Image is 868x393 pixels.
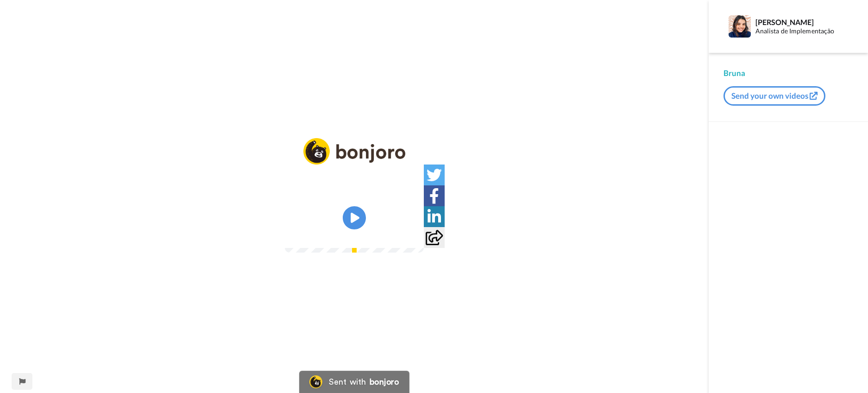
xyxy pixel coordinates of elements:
div: [PERSON_NAME] [755,18,853,26]
img: logo_full.png [303,138,405,165]
div: Analista de Implementação [755,27,853,35]
div: Bruna [723,68,853,79]
img: Profile Image [729,15,751,38]
button: Send your own videos [723,86,825,106]
a: Bonjoro LogoSent withbonjoro [299,371,409,393]
img: Full screen [406,230,415,240]
div: Sent with [329,378,366,386]
div: bonjoro [370,378,399,386]
img: Bonjoro Logo [309,375,322,388]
